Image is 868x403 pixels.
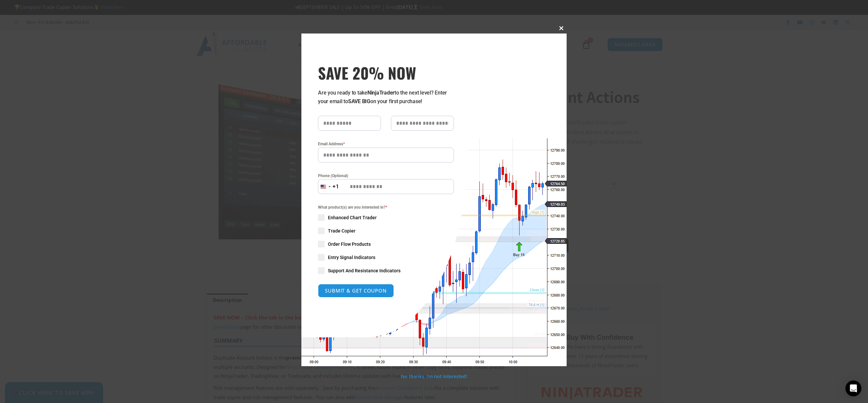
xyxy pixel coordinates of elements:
[318,172,454,179] label: Phone (Optional)
[328,267,401,274] span: Support And Resistance Indicators
[318,89,454,106] p: Are you ready to take to the next level? Enter your email to on your first purchase!
[328,214,377,221] span: Enhanced Chart Trader
[318,63,454,82] span: SAVE 20% NOW
[845,380,861,396] div: Open Intercom Messenger
[318,141,454,147] label: Email Address
[401,373,467,379] a: No thanks, I’m not interested!
[333,182,339,191] div: +1
[318,254,454,261] label: Entry Signal Indicators
[318,241,454,247] label: Order Flow Products
[318,284,394,298] button: SUBMIT & GET COUPON
[318,267,454,274] label: Support And Resistance Indicators
[367,90,395,96] strong: NinjaTrader
[348,98,370,104] strong: SAVE BIG
[318,179,339,194] button: Selected country
[328,228,355,234] span: Trade Copier
[328,254,375,261] span: Entry Signal Indicators
[328,241,371,247] span: Order Flow Products
[318,214,454,221] label: Enhanced Chart Trader
[318,204,454,211] span: What product(s) are you interested in?
[318,228,454,234] label: Trade Copier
